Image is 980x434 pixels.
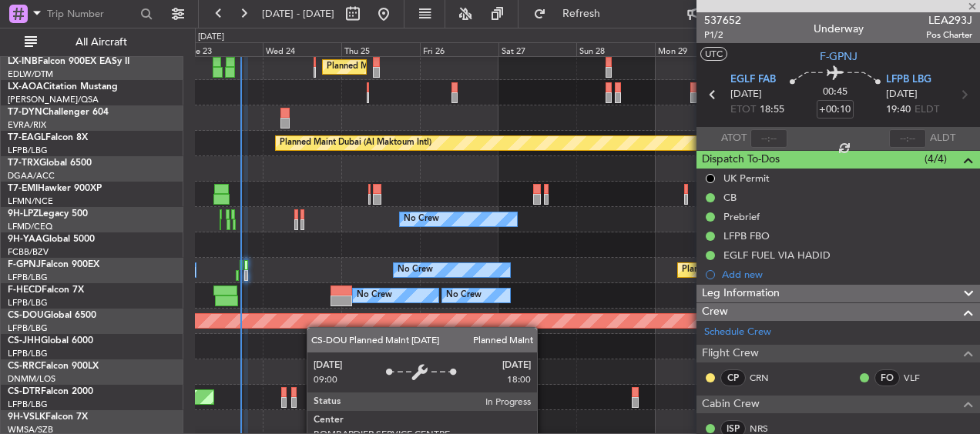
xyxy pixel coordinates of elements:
[700,47,727,61] button: UTC
[8,336,41,346] span: CS-JHH
[886,72,931,88] span: LFPB LBG
[8,235,42,244] span: 9H-YAA
[8,362,99,371] a: CS-RRCFalcon 900LX
[8,119,46,131] a: EVRA/RIX
[704,28,741,42] span: P1/2
[8,133,45,142] span: T7-EAGL
[702,396,760,413] span: Cabin Crew
[327,55,569,78] div: Planned Maint [GEOGRAPHIC_DATA] ([GEOGRAPHIC_DATA])
[814,21,864,37] div: Underway
[8,145,48,156] a: LFPB/LBG
[704,325,771,340] a: Schedule Crew
[8,94,99,105] a: [PERSON_NAME]/QSA
[704,12,741,28] span: 537652
[341,42,420,56] div: Thu 25
[8,373,55,385] a: DNMM/LOS
[750,371,784,385] a: CRN
[8,399,48,410] a: LFPB/LBG
[8,336,93,346] a: CS-JHHGlobal 6000
[655,42,733,56] div: Mon 29
[886,102,911,118] span: 19:40
[498,42,577,56] div: Sat 27
[8,235,95,244] a: 9H-YAAGlobal 5000
[47,2,136,25] input: Trip Number
[8,412,45,422] span: 9H-VSLK
[730,102,756,118] span: ETOT
[420,42,498,56] div: Fri 26
[8,159,39,168] span: T7-TRX
[8,260,99,269] a: F-GPNJFalcon 900EX
[926,12,972,28] span: LEA293J
[8,82,43,92] span: LX-AOA
[8,108,109,117] a: T7-DYNChallenger 604
[682,259,925,282] div: Planned Maint [GEOGRAPHIC_DATA] ([GEOGRAPHIC_DATA])
[8,285,42,295] span: F-HECD
[723,172,770,185] div: UK Permit
[702,285,780,302] span: Leg Information
[760,102,784,118] span: 18:55
[549,8,614,19] span: Refresh
[262,7,334,21] span: [DATE] - [DATE]
[8,362,41,371] span: CS-RRC
[8,82,118,92] a: LX-AOACitation Mustang
[357,284,392,307] div: No Crew
[926,28,972,42] span: Pos Charter
[723,210,760,223] div: Prebrief
[730,72,776,88] span: EGLF FAB
[8,221,52,232] a: LFMD/CEQ
[8,260,41,269] span: F-GPNJ
[915,102,939,118] span: ELDT
[263,42,341,56] div: Wed 24
[8,412,88,422] a: 9H-VSLKFalcon 7X
[371,386,543,409] div: Planned Maint Nice ([GEOGRAPHIC_DATA])
[526,2,619,26] button: Refresh
[904,371,938,385] a: VLF
[721,131,747,146] span: ATOT
[404,208,439,231] div: No Crew
[17,30,167,55] button: All Aircraft
[8,387,41,396] span: CS-DTR
[702,151,780,169] span: Dispatch To-Dos
[720,369,746,386] div: CP
[886,87,918,102] span: [DATE]
[723,229,770,242] div: LFPB FBO
[925,151,947,167] span: (4/4)
[8,133,88,142] a: T7-EAGLFalcon 8X
[8,348,48,359] a: LFPB/LBG
[8,184,102,193] a: T7-EMIHawker 900XP
[40,37,163,48] span: All Aircraft
[722,268,972,281] div: Add new
[723,191,737,204] div: CB
[446,284,482,307] div: No Crew
[8,209,39,219] span: 9H-LPZ
[730,87,762,102] span: [DATE]
[8,246,49,258] a: FCBB/BZV
[8,322,48,334] a: LFPB/LBG
[874,369,900,386] div: FO
[823,85,847,100] span: 00:45
[184,42,263,56] div: Tue 23
[702,345,759,362] span: Flight Crew
[198,31,224,44] div: [DATE]
[723,249,831,262] div: EGLF FUEL VIA HADID
[398,259,433,282] div: No Crew
[8,272,48,283] a: LFPB/LBG
[8,57,38,66] span: LX-INB
[8,311,96,320] a: CS-DOUGlobal 6500
[930,131,955,146] span: ALDT
[8,311,44,320] span: CS-DOU
[8,387,93,396] a: CS-DTRFalcon 2000
[8,159,92,168] a: T7-TRXGlobal 6500
[8,57,129,66] a: LX-INBFalcon 900EX EASy II
[8,68,53,80] a: EDLW/DTM
[8,184,38,193] span: T7-EMI
[8,297,48,309] a: LFPB/LBG
[576,42,655,56] div: Sun 28
[820,48,857,65] span: F-GPNJ
[8,195,53,207] a: LFMN/NCE
[8,285,84,295] a: F-HECDFalcon 7X
[8,170,55,182] a: DGAA/ACC
[280,132,431,155] div: Planned Maint Dubai (Al Maktoum Intl)
[702,303,728,321] span: Crew
[8,108,42,117] span: T7-DYN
